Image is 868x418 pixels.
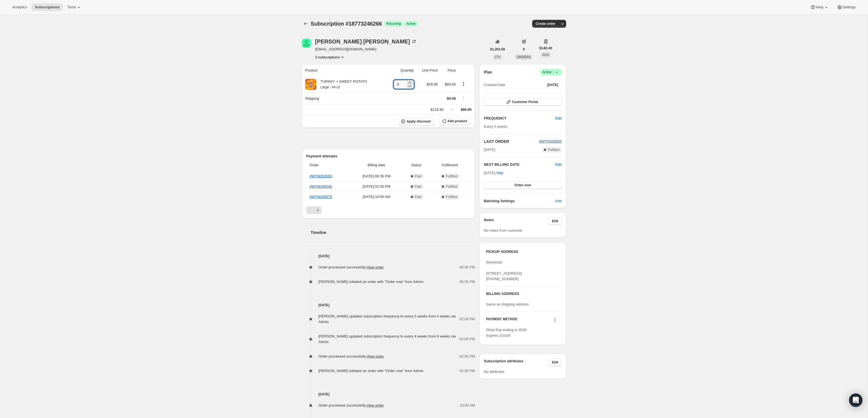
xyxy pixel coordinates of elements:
[353,184,400,189] span: [DATE] · 02:00 PM
[447,96,456,101] span: $0.00
[484,116,555,121] h2: FREQUENCY
[486,317,517,324] h3: PAYMENT METHOD
[433,162,467,168] span: Fulfillment
[310,174,332,178] a: #WYN203093
[446,195,457,199] span: Fulfilled
[460,336,475,342] span: 02:00 PM
[512,100,538,104] span: Customer Portal
[484,198,555,204] h6: Batching Settings
[459,81,468,87] button: Product actions
[302,39,311,48] span: Laura Rodriguez
[430,107,443,113] div: $119.80
[319,280,425,284] span: [PERSON_NAME] initiated an order with "Order now" from Admin.
[446,184,457,189] span: Fulfilled
[302,64,386,77] th: Product
[484,147,495,153] span: [DATE]
[487,45,508,53] button: $1,263.58
[539,45,552,51] span: $140.40
[67,5,76,9] span: Tools
[319,354,384,358] span: Order processed successfully.
[548,148,559,152] span: Fulfilled
[320,85,340,89] small: Large - 64 oz
[406,21,416,26] span: Active
[446,174,457,179] span: Fulfilled
[302,92,386,104] th: Shipping
[486,260,522,281] span: Wynwood [STREET_ADDRESS] [PHONE_NUMBER]
[445,82,456,86] span: $89.85
[367,265,384,269] a: View order
[553,70,554,74] span: |
[460,107,472,112] span: $89.85
[552,360,558,365] span: Edit
[386,21,401,26] span: Recurring
[552,114,565,123] button: Edit
[816,5,823,9] span: Help
[486,302,529,306] span: Same as shipping address
[555,198,561,204] span: Add
[484,98,561,106] button: Customer Portal
[415,195,421,199] span: Paid
[549,358,562,366] button: Edit
[552,197,565,206] button: Add
[64,3,85,11] button: Tools
[319,334,456,344] span: [PERSON_NAME] updated subscription frequency to every 4 weeks from 6 weeks via Admin
[302,253,475,259] h4: [DATE]
[552,219,558,223] span: Edit
[539,139,562,144] button: #WYN203093
[399,117,434,126] button: Apply discount
[807,3,832,11] button: Help
[35,5,60,9] span: Subscriptions
[311,21,382,27] span: Subscription #18773246266
[427,82,438,86] span: $29.95
[555,162,561,167] span: Edit
[447,119,467,123] span: Add product
[486,249,559,255] h3: PICKUP ADDRESS
[484,181,561,189] button: Order now
[404,162,429,168] span: Status
[517,55,531,59] span: ORDERS
[311,230,475,235] h2: Timeline
[406,119,431,124] span: Apply discount
[484,217,549,225] h3: Notes
[386,64,416,77] th: Quantity
[849,393,862,407] div: Open Intercom Messenger
[484,82,505,88] span: Created Date
[306,159,351,171] th: Order
[316,79,367,90] div: TURKEY + SWEET POTATO
[460,368,475,374] span: 02:00 PM
[484,69,492,75] h2: Plan
[450,107,454,113] div: →
[315,47,417,52] span: [EMAIL_ADDRESS][DOMAIN_NAME]
[31,3,63,11] button: Subscriptions
[542,69,559,75] span: Active
[486,328,526,338] span: Shop Pay ending in 3530 Expires 2/2029
[523,47,525,52] span: 9
[9,3,30,11] button: Analytics
[315,54,346,60] button: Product actions
[542,53,549,57] span: AOV
[484,228,522,233] span: No notes from customer
[496,170,503,176] span: Skip
[484,162,555,167] h2: NEXT BILLING DATE
[460,354,475,359] span: 02:00 PM
[306,153,471,159] h2: Payment attempts
[415,174,421,179] span: Paid
[319,314,456,324] span: [PERSON_NAME] updated subscription frequency to every 5 weeks from 4 weeks via Admin
[460,403,475,408] span: 10:00 AM
[305,79,316,90] img: product img
[484,358,549,366] h3: Subscription attributes
[460,279,475,285] span: 06:35 PM
[486,291,559,297] h3: BILLING ADDRESS
[306,206,471,214] nav: Pagination
[484,139,539,144] h2: LAST ORDER
[539,139,562,143] a: #WYN203093
[440,117,470,125] button: Add product
[310,195,332,199] a: #WYN194579
[460,316,475,322] span: 02:00 PM
[490,47,505,52] span: $1,263.58
[302,302,475,308] h4: [DATE]
[519,45,528,53] button: 9
[484,171,503,175] span: [DATE] ·
[416,64,440,77] th: Unit Price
